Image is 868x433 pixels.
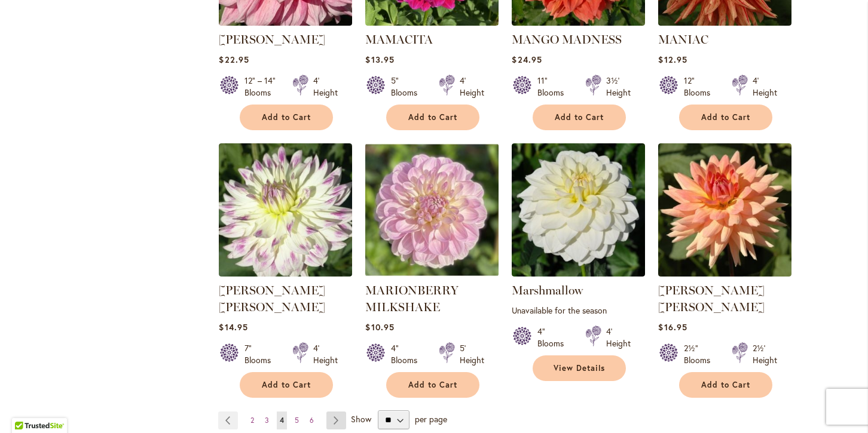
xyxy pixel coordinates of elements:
img: MARGARET ELLEN [219,143,352,277]
a: View Details [533,355,626,381]
span: Show [351,413,371,425]
span: $14.95 [219,321,247,333]
div: 4' Height [753,75,777,99]
span: Add to Cart [555,112,604,122]
span: $13.95 [365,54,394,65]
a: Mamacita [365,17,499,28]
div: 3½' Height [606,75,631,99]
span: 5 [295,416,299,425]
span: 3 [265,416,269,425]
button: Add to Cart [386,105,479,130]
span: Add to Cart [262,380,311,390]
span: Add to Cart [408,112,457,122]
img: MARIONBERRY MILKSHAKE [365,143,499,277]
div: 4" Blooms [537,325,571,349]
img: Mary Jo [658,143,791,277]
a: Marshmallow [512,283,583,297]
div: 7" Blooms [244,342,278,366]
a: 3 [262,411,272,429]
span: $12.95 [658,54,687,65]
iframe: Launch Accessibility Center [9,391,42,424]
a: MAMACITA [365,32,433,47]
span: 2 [250,416,254,425]
button: Add to Cart [240,105,333,130]
button: Add to Cart [533,105,626,130]
span: $24.95 [512,54,542,65]
button: Add to Cart [679,372,772,398]
a: [PERSON_NAME] [219,32,325,47]
a: MAKI [219,17,352,28]
div: 12" – 14" Blooms [244,75,278,99]
div: 4' Height [460,75,484,99]
span: Add to Cart [408,380,457,390]
div: 5' Height [460,342,484,366]
span: $16.95 [658,321,687,333]
span: per page [415,413,447,425]
a: [PERSON_NAME] [PERSON_NAME] [658,283,765,314]
div: 4' Height [313,342,338,366]
a: Mary Jo [658,268,791,279]
div: 2½" Blooms [684,342,717,366]
a: MANGO MADNESS [512,32,622,47]
button: Add to Cart [240,372,333,398]
div: 4" Blooms [391,342,424,366]
a: 5 [292,411,302,429]
img: Marshmallow [512,143,645,277]
a: Marshmallow [512,268,645,279]
a: MARIONBERRY MILKSHAKE [365,268,499,279]
p: Unavailable for the season [512,305,645,316]
div: 4' Height [606,325,631,349]
a: Maniac [658,17,791,28]
a: MARGARET ELLEN [219,268,352,279]
span: Add to Cart [701,112,750,122]
a: 2 [247,411,257,429]
a: [PERSON_NAME] [PERSON_NAME] [219,283,325,314]
div: 4' Height [313,75,338,99]
span: $22.95 [219,54,249,65]
span: Add to Cart [701,380,750,390]
span: 6 [310,416,314,425]
span: $10.95 [365,321,394,333]
span: 4 [280,416,284,425]
div: 11" Blooms [537,75,571,99]
div: 5" Blooms [391,75,424,99]
span: View Details [554,363,605,373]
button: Add to Cart [679,105,772,130]
button: Add to Cart [386,372,479,398]
a: 6 [307,411,317,429]
span: Add to Cart [262,112,311,122]
a: Mango Madness [512,17,645,28]
div: 2½' Height [753,342,777,366]
a: MANIAC [658,32,708,47]
div: 12" Blooms [684,75,717,99]
a: MARIONBERRY MILKSHAKE [365,283,459,314]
